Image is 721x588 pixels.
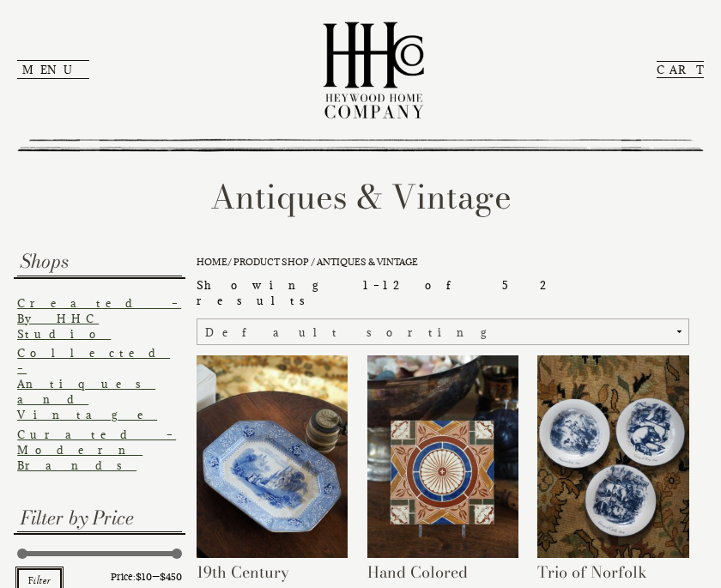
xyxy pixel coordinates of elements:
[537,355,689,557] img: Trio of Norfolk Blueware Country Scene Plates
[367,355,519,557] img: Hand Colored Antique Tile
[17,427,176,472] a: Curated – Modern Brands
[136,571,152,583] span: $10
[657,61,704,78] a: CART
[17,173,704,221] h1: Antiques & Vintage
[197,256,227,268] a: Home
[197,256,689,269] nav: Breadcrumb
[17,60,89,79] button: Menu
[17,504,181,532] h3: Filter by Price
[197,277,689,308] p: Showing 1–12 of 52 results
[17,346,170,421] a: Collected – Antiques and Vintage
[197,318,689,345] select: Shop order
[17,296,181,341] a: Created – By HHC Studio
[160,571,182,583] span: $450
[17,567,181,588] div: Price: —
[309,9,438,130] img: Heywood Home Company
[17,247,181,276] h3: Shops
[197,355,348,557] img: 19th Century Ironstone Platter: Columbia Pattern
